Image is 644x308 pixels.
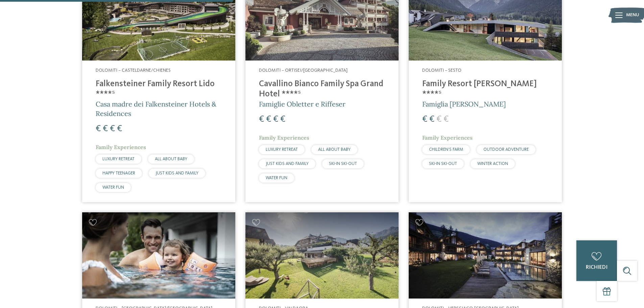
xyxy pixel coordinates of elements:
[102,185,124,190] span: WATER FUN
[259,115,264,124] span: €
[422,134,473,141] span: Family Experiences
[422,100,506,108] span: Famiglia [PERSON_NAME]
[422,79,548,99] h4: Family Resort [PERSON_NAME] ****ˢ
[102,171,135,175] span: HAPPY TEENAGER
[155,157,187,161] span: ALL ABOUT BABY
[96,144,146,150] span: Family Experiences
[436,115,442,124] span: €
[103,124,108,133] span: €
[156,171,198,175] span: JUST KIDS AND FAMILY
[96,100,216,118] span: Casa madre dei Falkensteiner Hotels & Residences
[259,100,345,108] span: Famiglie Obletter e Riffeser
[266,147,298,152] span: LUXURY RETREAT
[110,124,115,133] span: €
[280,115,285,124] span: €
[273,115,278,124] span: €
[259,79,385,99] h4: Cavallino Bianco Family Spa Grand Hotel ****ˢ
[576,240,617,281] a: richiedi
[329,162,357,166] span: SKI-IN SKI-OUT
[266,162,309,166] span: JUST KIDS AND FAMILY
[96,124,101,133] span: €
[483,147,529,152] span: OUTDOOR ADVENTURE
[96,79,222,99] h4: Falkensteiner Family Resort Lido ****ˢ
[409,212,562,299] img: Post Alpina - Family Mountain Chalets ****ˢ
[318,147,351,152] span: ALL ABOUT BABY
[429,115,434,124] span: €
[477,162,508,166] span: WINTER ACTION
[117,124,122,133] span: €
[444,115,449,124] span: €
[422,115,427,124] span: €
[429,147,463,152] span: CHILDREN’S FARM
[266,115,271,124] span: €
[422,68,461,73] span: Dolomiti – Sesto
[82,212,235,299] img: Cercate un hotel per famiglie? Qui troverete solo i migliori!
[96,68,171,73] span: Dolomiti – Casteldarne/Chienes
[259,68,348,73] span: Dolomiti – Ortisei/[GEOGRAPHIC_DATA]
[266,176,287,180] span: WATER FUN
[245,212,399,299] img: Cercate un hotel per famiglie? Qui troverete solo i migliori!
[429,162,457,166] span: SKI-IN SKI-OUT
[586,265,607,270] span: richiedi
[102,157,135,161] span: LUXURY RETREAT
[259,134,309,141] span: Family Experiences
